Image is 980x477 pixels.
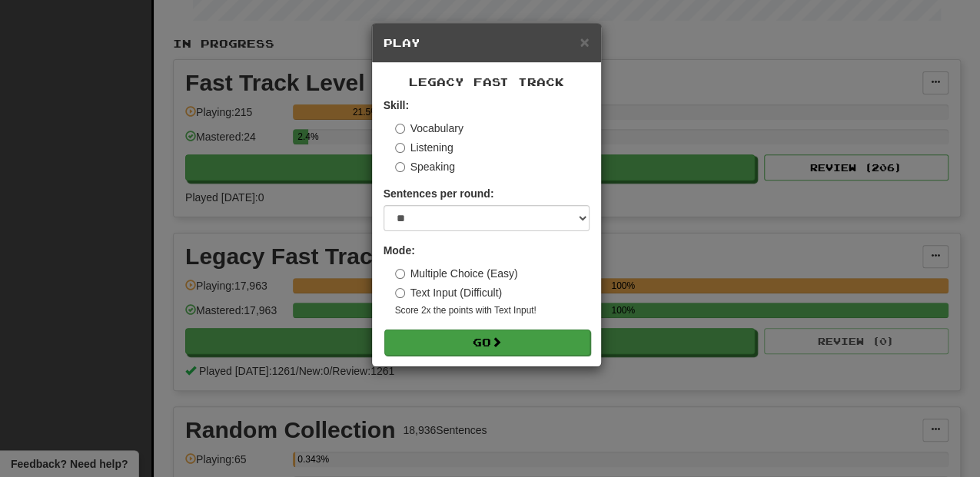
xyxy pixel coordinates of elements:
[395,266,518,281] label: Multiple Choice (Easy)
[384,35,590,51] h5: Play
[395,285,503,300] label: Text Input (Difficult)
[384,186,494,201] label: Sentences per round:
[395,288,405,298] input: Text Input (Difficult)
[395,269,405,279] input: Multiple Choice (Easy)
[409,75,564,88] span: Legacy Fast Track
[580,34,589,50] button: Close
[395,159,455,174] label: Speaking
[384,330,590,356] button: Go
[395,124,405,134] input: Vocabulary
[395,121,463,136] label: Vocabulary
[395,140,453,155] label: Listening
[395,304,590,317] small: Score 2x the points with Text Input !
[384,244,415,257] strong: Mode:
[395,162,405,172] input: Speaking
[580,33,589,51] span: ×
[395,143,405,153] input: Listening
[384,99,409,111] strong: Skill:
